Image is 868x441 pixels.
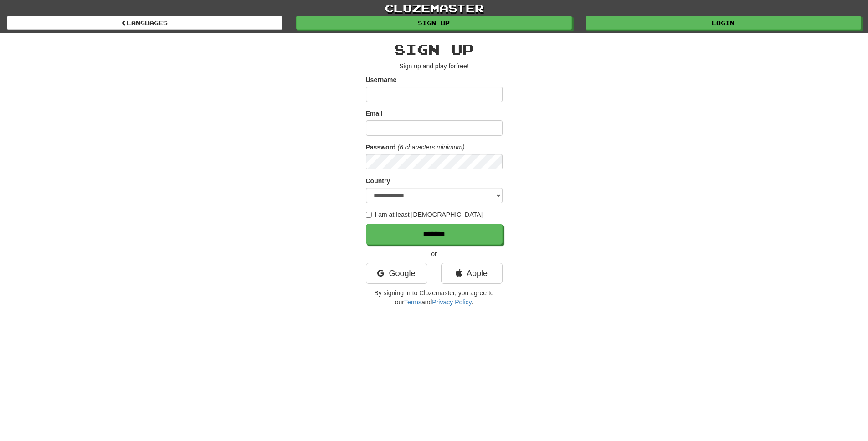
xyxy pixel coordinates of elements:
a: Languages [7,16,282,30]
p: or [366,249,503,258]
label: Password [366,143,396,152]
label: I am at least [DEMOGRAPHIC_DATA] [366,210,483,219]
a: Google [366,263,427,284]
a: Sign up [296,16,572,30]
label: Username [366,75,397,84]
p: Sign up and play for ! [366,62,503,71]
em: (6 characters minimum) [398,144,465,151]
a: Login [586,16,861,30]
a: Apple [441,263,503,284]
h2: Sign up [366,42,503,57]
label: Country [366,176,390,185]
input: I am at least [DEMOGRAPHIC_DATA] [366,212,372,218]
a: Terms [404,298,421,306]
label: Email [366,109,383,118]
a: Privacy Policy [432,298,471,306]
p: By signing in to Clozemaster, you agree to our and . [366,288,503,307]
u: free [456,62,467,70]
